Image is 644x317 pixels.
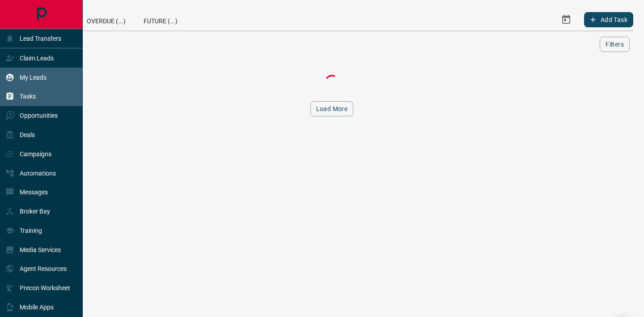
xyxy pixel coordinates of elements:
[555,9,577,30] button: Select Date Range
[78,9,135,30] div: Overdue (...)
[584,12,633,27] button: Add Task
[600,37,630,52] button: Filters
[287,73,377,90] div: Loading
[135,9,186,30] div: Future (...)
[310,101,354,116] button: Load More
